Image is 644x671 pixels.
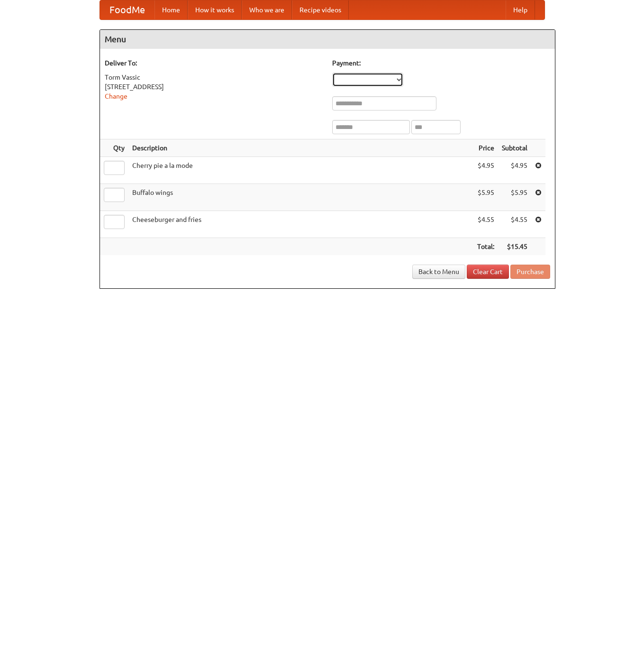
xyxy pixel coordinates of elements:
a: Clear Cart [467,265,509,279]
th: Qty [100,139,128,157]
td: $4.95 [473,157,498,184]
a: Back to Menu [412,265,465,279]
a: Change [105,92,127,100]
div: Torm Vassic [105,73,323,82]
a: How it works [188,0,242,19]
h4: Menu [100,30,555,49]
td: Cherry pie a la mode [128,157,473,184]
td: Cheeseburger and fries [128,211,473,238]
a: Recipe videos [292,0,349,19]
a: Help [506,0,535,19]
button: Purchase [510,265,550,279]
td: $5.95 [473,184,498,211]
th: Subtotal [498,139,531,157]
td: $4.95 [498,157,531,184]
th: Total: [473,238,498,256]
th: Description [128,139,473,157]
h5: Payment: [332,58,550,68]
a: Who we are [242,0,292,19]
a: FoodMe [100,0,154,19]
a: Home [154,0,188,19]
th: Price [473,139,498,157]
div: [STREET_ADDRESS] [105,82,323,92]
td: $4.55 [498,211,531,238]
th: $15.45 [498,238,531,256]
h5: Deliver To: [105,58,323,68]
td: $4.55 [473,211,498,238]
td: $5.95 [498,184,531,211]
td: Buffalo wings [128,184,473,211]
